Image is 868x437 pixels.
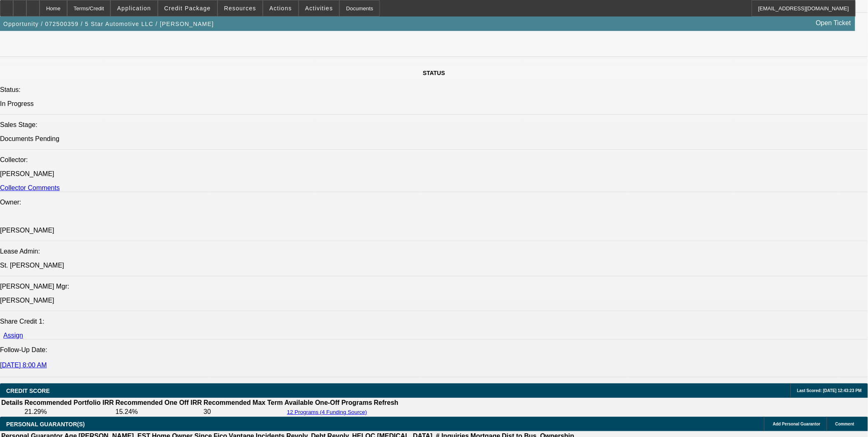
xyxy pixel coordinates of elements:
a: Assign [3,332,23,339]
button: Application [111,0,157,16]
button: Activities [299,0,339,16]
td: 21.29% [24,408,114,416]
button: Actions [263,0,298,16]
span: STATUS [423,70,445,76]
th: Available One-Off Programs [284,399,373,407]
button: 12 Programs (4 Funding Source) [285,409,370,416]
button: Resources [218,0,262,16]
span: Comment [835,422,854,426]
th: Details [1,399,23,407]
span: CREDIT SCORE [6,388,50,394]
th: Recommended Portfolio IRR [24,399,114,407]
a: Open Ticket [813,16,854,30]
span: Activities [305,5,333,12]
span: Actions [269,5,292,12]
span: Credit Package [164,5,211,12]
th: Refresh [374,399,399,407]
span: Opportunity / 072500359 / 5 Star Automotive LLC / [PERSON_NAME] [3,21,214,27]
td: 15.24% [115,408,202,416]
th: Recommended Max Term [203,399,283,407]
button: Credit Package [158,0,217,16]
span: PERSONAL GUARANTOR(S) [6,421,85,428]
span: Add Personal Guarantor [773,422,821,426]
td: 30 [203,408,283,416]
span: Resources [224,5,256,12]
span: Last Scored: [DATE] 12:43:23 PM [797,388,862,393]
span: Application [117,5,151,12]
th: Recommended One Off IRR [115,399,202,407]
